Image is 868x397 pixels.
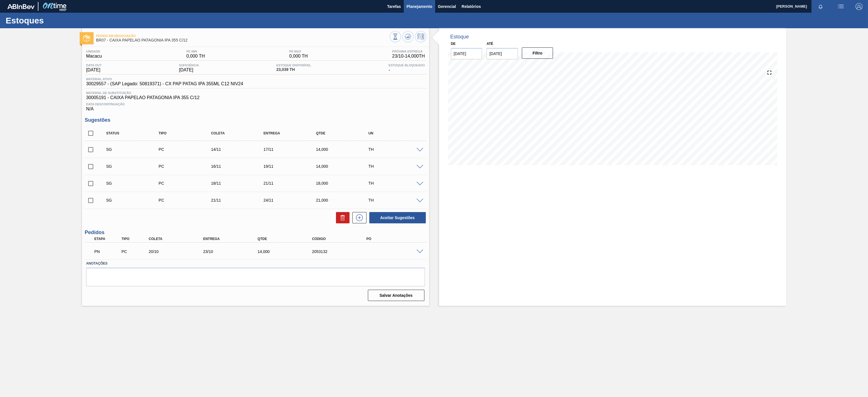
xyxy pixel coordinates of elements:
[86,67,102,73] span: [DATE]
[86,95,425,100] span: 30005191 - CAIXA PAPELAO PATAGONIA IPA 355 C/12
[157,131,218,135] div: Tipo
[369,212,426,223] button: Aceitar Sugestões
[367,198,428,202] div: TH
[7,4,34,9] img: TNhmsLtSVTkK8tSr43FrP2fwEKptu5GPRR3wAAAABJRU5ErkJggg==
[210,198,270,202] div: 21/11/2025
[157,164,218,169] div: Pedido de Compra
[837,3,844,10] img: userActions
[367,131,428,135] div: UN
[147,249,210,254] div: 20/10/2025
[262,131,323,135] div: Entrega
[392,54,425,59] span: 23/10 - 14,000 TH
[105,181,165,186] div: Sugestão Criada
[262,164,323,169] div: 19/11/2025
[86,259,425,268] label: Anotações
[85,117,426,123] h3: Sugestões
[311,237,373,241] div: Código
[85,100,426,112] div: N/A
[86,50,102,53] span: Unidade
[367,164,428,169] div: TH
[86,102,425,106] span: Data Descontinuação
[451,48,482,59] input: dd/mm/yyyy
[314,198,375,202] div: 21,000
[262,198,323,202] div: 24/11/2025
[202,237,264,241] div: Entrega
[93,245,123,258] div: Pedido em Negociação
[94,249,121,254] p: PN
[487,42,493,46] label: Até
[451,42,456,46] label: De
[450,34,469,40] div: Estoque
[367,181,428,186] div: TH
[96,34,390,38] span: Pedido em Negociação
[276,64,311,67] span: Estoque Disponível
[93,237,123,241] div: Etapa
[367,147,428,152] div: TH
[387,64,426,73] div: -
[157,198,218,202] div: Pedido de Compra
[157,181,218,186] div: Pedido de Compra
[438,3,456,10] span: Gerencial
[210,164,270,169] div: 16/11/2025
[415,31,426,42] button: Programar Estoque
[86,54,102,59] span: Macacu
[147,237,210,241] div: Coleta
[392,50,425,53] span: Próxima Entrega
[407,3,432,10] span: Planejamento
[86,91,425,95] span: Material de Substituição
[366,211,426,224] div: Aceitar Sugestões
[387,3,401,10] span: Tarefas
[83,35,90,42] img: Ícone
[256,249,319,254] div: 14,000
[311,249,373,254] div: 2053132
[262,181,323,186] div: 21/11/2025
[120,249,150,254] div: Pedido de Compra
[811,3,830,10] button: Notificações
[402,31,414,42] button: Atualizar Gráfico
[389,64,425,67] span: Estoque Bloqueado
[368,290,424,301] button: Salvar Anotações
[462,3,481,10] span: Relatórios
[333,212,350,223] div: Excluir Sugestões
[85,230,426,235] h3: Pedidos
[276,67,311,72] span: 23,039 TH
[289,54,308,59] span: 0,000 TH
[157,147,218,152] div: Pedido de Compra
[86,64,102,67] span: Data out
[186,50,205,53] span: PE MIN
[186,54,205,59] span: 0,000 TH
[210,181,270,186] div: 18/11/2025
[256,237,319,241] div: Qtde
[120,237,150,241] div: Tipo
[202,249,264,254] div: 23/10/2025
[86,77,243,81] span: Material ativo
[179,64,199,67] span: Suficiência
[86,81,243,86] span: 30029557 - (SAP Legado: 50819371) - CX PAP PATAG IPA 355ML C12 NIV24
[390,31,401,42] button: Visão Geral dos Estoques
[105,198,165,202] div: Sugestão Criada
[314,181,375,186] div: 18,000
[314,164,375,169] div: 14,000
[105,147,165,152] div: Sugestão Criada
[522,47,553,59] button: Filtro
[96,38,390,42] span: BR07 - CAIXA PAPELAO PATAGONIA IPA 355 C/12
[210,147,270,152] div: 14/11/2025
[487,48,518,59] input: dd/mm/yyyy
[105,131,165,135] div: Status
[210,131,270,135] div: Coleta
[105,164,165,169] div: Sugestão Criada
[289,50,308,53] span: PE MAX
[365,237,428,241] div: PO
[350,212,366,223] div: Nova sugestão
[262,147,323,152] div: 17/11/2025
[314,131,375,135] div: Qtde
[314,147,375,152] div: 14,000
[856,3,862,10] img: Logout
[6,17,106,24] h1: Estoques
[179,67,199,73] span: [DATE]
